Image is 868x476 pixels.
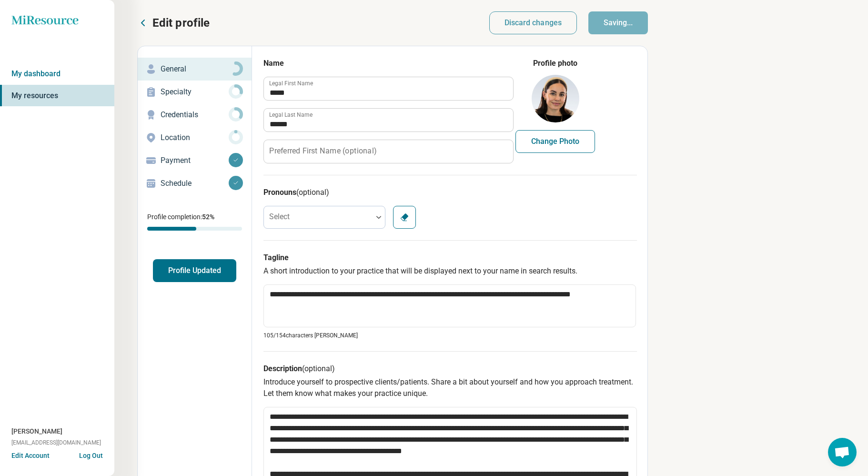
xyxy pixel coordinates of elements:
[138,149,252,172] a: Payment
[11,426,62,436] span: [PERSON_NAME]
[161,132,229,143] p: Location
[263,376,637,399] p: Introduce yourself to prospective clients/patients. Share a bit about yourself and how you approa...
[263,331,637,340] p: 105/ 154 characters [PERSON_NAME]
[11,438,101,447] span: [EMAIL_ADDRESS][DOMAIN_NAME]
[161,86,229,98] p: Specialty
[79,451,103,458] button: Log Out
[263,187,637,198] h3: Pronouns
[533,58,577,69] legend: Profile photo
[263,363,637,375] h3: Description
[138,206,252,236] div: Profile completion:
[263,58,513,69] h3: Name
[202,213,214,221] span: 52 %
[296,188,329,197] span: (optional)
[138,81,252,103] a: Specialty
[138,172,252,195] a: Schedule
[138,126,252,149] a: Location
[152,15,210,30] p: Edit profile
[161,63,229,75] p: General
[137,15,210,30] button: Edit profile
[269,112,313,118] label: Legal Last Name
[515,130,595,153] button: Change Photo
[138,103,252,126] a: Credentials
[161,178,229,189] p: Schedule
[161,155,229,166] p: Payment
[153,259,236,282] button: Profile Updated
[489,11,577,34] button: Discard changes
[532,75,579,122] img: avatar image
[269,147,376,155] label: Preferred First Name (optional)
[588,11,648,34] button: Saving...
[11,451,50,461] button: Edit Account
[269,212,290,221] label: Select
[263,265,637,277] p: A short introduction to your practice that will be displayed next to your name in search results.
[161,109,229,121] p: Credentials
[263,252,637,263] h3: Tagline
[138,58,252,81] a: General
[147,227,242,231] div: Profile completion
[302,364,335,373] span: (optional)
[828,438,857,466] div: Open chat
[269,81,313,86] label: Legal First Name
